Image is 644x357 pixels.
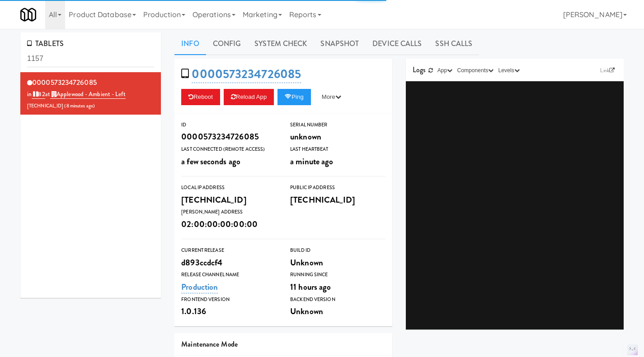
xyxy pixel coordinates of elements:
span: in [27,90,45,98]
div: Unknown [290,304,385,319]
span: at [45,90,126,98]
a: Applewood - Ambient - Left [50,90,126,99]
div: [PERSON_NAME] Address [181,208,277,217]
div: 1.0.136 [181,304,277,319]
a: 0000573234726085 [192,65,301,83]
div: 0000573234726085 [181,129,277,144]
div: [TECHNICAL_ID] [181,192,277,208]
a: Device Calls [366,32,428,55]
div: Last Heartbeat [290,145,385,154]
button: Reboot [181,89,220,105]
a: System Check [248,32,314,55]
a: Info [174,32,206,55]
div: Current Release [181,246,277,255]
div: Serial Number [290,121,385,130]
div: Frontend Version [181,295,277,304]
li: 0000573234726085in 82at Applewood - Ambient - Left[TECHNICAL_ID] (8 minutes ago) [20,72,161,115]
div: Build Id [290,246,385,255]
div: Public IP Address [290,183,385,192]
span: a few seconds ago [181,155,240,167]
span: Logs [413,65,426,75]
button: App [435,66,455,75]
div: ID [181,121,277,130]
div: Unknown [290,255,385,270]
input: Search tablets [27,51,154,67]
div: Local IP Address [181,183,277,192]
span: [TECHNICAL_ID] ( ) [27,102,95,109]
div: Backend Version [290,295,385,304]
div: unknown [290,129,385,144]
span: TABLETS [27,38,64,49]
img: Micromart [20,7,36,23]
div: Last Connected (Remote Access) [181,145,277,154]
span: Maintenance Mode [181,339,238,349]
a: Production [181,281,218,293]
button: Components [455,66,496,75]
div: Release Channel Name [181,270,277,279]
span: 0000573234726085 [32,77,97,88]
button: Ping [277,89,311,105]
span: 11 hours ago [290,281,331,293]
span: a minute ago [290,155,333,167]
div: d893ccdcf4 [181,255,277,270]
button: Levels [496,66,522,75]
div: [TECHNICAL_ID] [290,192,385,208]
div: 02:00:00:00:00:00 [181,217,277,232]
span: 8 minutes ago [66,102,93,109]
button: Reload App [224,89,274,105]
a: SSH Calls [428,32,479,55]
a: 82 [32,90,45,99]
button: More [315,89,348,105]
div: Running Since [290,270,385,279]
a: Link [598,66,617,75]
a: Snapshot [314,32,366,55]
a: Config [206,32,248,55]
